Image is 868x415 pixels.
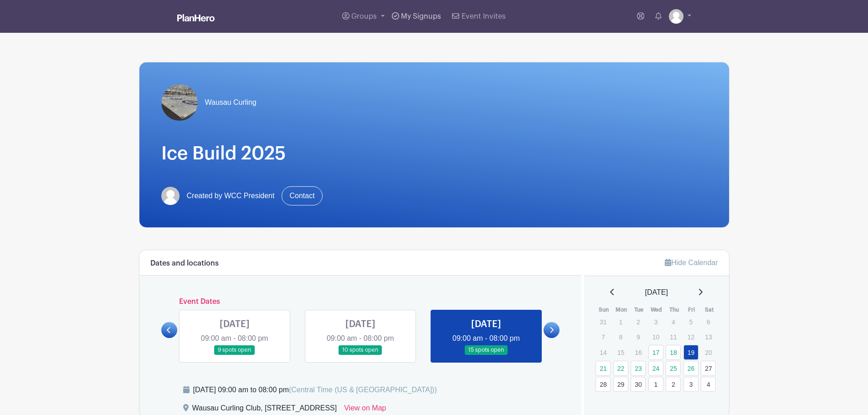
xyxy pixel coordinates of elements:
p: 15 [613,345,628,359]
span: Event Invites [462,13,506,20]
p: 3 [648,315,663,329]
p: 9 [631,330,646,344]
a: 4 [701,377,716,392]
a: Contact [282,186,322,205]
a: 29 [613,377,628,392]
span: Wausau Curling [205,97,257,108]
img: default-ce2991bfa6775e67f084385cd625a349d9dcbb7a52a09fb2fda1e96e2d18dcdb.png [669,9,683,24]
p: 7 [596,330,611,344]
span: Created by WCC President [187,190,275,201]
span: My Signups [401,13,441,20]
p: 4 [666,315,681,329]
th: Wed [648,305,666,314]
a: 23 [631,361,646,376]
a: 18 [666,345,681,360]
p: 5 [683,315,699,329]
a: 17 [648,345,663,360]
a: 21 [596,361,611,376]
th: Thu [665,305,683,314]
p: 10 [648,330,663,344]
a: 2 [666,377,681,392]
a: 25 [666,361,681,376]
a: Hide Calendar [665,259,718,266]
p: 1 [613,315,628,329]
th: Sun [595,305,613,314]
h1: Ice Build 2025 [161,143,707,164]
p: 13 [701,330,716,344]
a: 26 [683,361,699,376]
img: default-ce2991bfa6775e67f084385cd625a349d9dcbb7a52a09fb2fda1e96e2d18dcdb.png [161,187,180,205]
img: logo_white-6c42ec7e38ccf1d336a20a19083b03d10ae64f83f12c07503d8b9e83406b4c7d.svg [177,14,215,21]
span: (Central Time (US & [GEOGRAPHIC_DATA])) [289,386,437,394]
th: Sat [700,305,718,314]
a: 22 [613,361,628,376]
th: Tue [630,305,648,314]
div: [DATE] 09:00 am to 08:00 pm [193,384,437,395]
p: 14 [596,345,611,359]
p: 2 [631,315,646,329]
p: 6 [701,315,716,329]
a: 24 [648,361,663,376]
th: Mon [613,305,631,314]
a: 28 [596,377,611,392]
a: 27 [701,361,716,376]
a: 3 [683,377,699,392]
p: 8 [613,330,628,344]
a: 1 [648,377,663,392]
p: 12 [683,330,699,344]
p: 11 [666,330,681,344]
img: WCC%20ice%20field.jpg [161,84,198,121]
a: 19 [683,345,699,360]
h6: Dates and locations [150,259,219,268]
p: 20 [701,345,716,359]
th: Fri [683,305,701,314]
h6: Event Dates [177,297,544,306]
p: 16 [631,345,646,359]
p: 31 [596,315,611,329]
a: 30 [631,377,646,392]
span: [DATE] [645,287,668,298]
span: Groups [351,13,377,20]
